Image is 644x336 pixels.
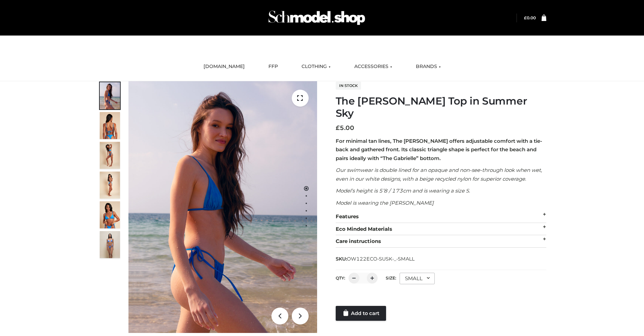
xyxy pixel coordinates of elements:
[336,200,434,206] em: Model is wearing the [PERSON_NAME]
[100,231,120,258] img: SSVC.jpg
[336,255,415,263] span: SKU:
[128,81,317,333] img: 1.Alex-top_SS-1_4464b1e7-c2c9-4e4b-a62c-58381cd673c0 (1)
[336,124,354,132] bdi: 5.00
[336,306,386,321] a: Add to cart
[400,273,435,284] div: SMALL
[263,59,283,74] a: FFP
[336,275,345,281] label: QTY:
[336,223,546,236] div: Eco Minded Materials
[336,138,542,161] strong: For minimal tan lines, The [PERSON_NAME] offers adjustable comfort with a tie-back and gathered f...
[347,256,414,262] span: OW122ECO-SUSK-_-SMALL
[198,59,250,74] a: [DOMAIN_NAME]
[524,15,536,20] bdi: 0.00
[100,201,120,228] img: 2.Alex-top_CN-1-1-2.jpg
[336,187,470,194] em: Model’s height is 5’8 / 173cm and is wearing a size S.
[336,167,542,182] em: Our swimwear is double lined for an opaque and non-see-through look when wet, even in our white d...
[100,172,120,199] img: 3.Alex-top_CN-1-1-2.jpg
[349,59,397,74] a: ACCESSORIES
[524,15,536,20] a: £0.00
[336,95,546,119] h1: The [PERSON_NAME] Top in Summer Sky
[100,112,120,139] img: 5.Alex-top_CN-1-1_1-1.jpg
[296,59,336,74] a: CLOTHING
[336,235,546,248] div: Care instructions
[386,275,396,281] label: Size:
[336,210,546,223] div: Features
[411,59,446,74] a: BRANDS
[100,82,120,109] img: 1.Alex-top_SS-1_4464b1e7-c2c9-4e4b-a62c-58381cd673c0-1.jpg
[524,15,527,20] span: £
[266,4,367,31] img: Schmodel Admin 964
[100,142,120,169] img: 4.Alex-top_CN-1-1-2.jpg
[336,124,340,132] span: £
[336,82,361,90] span: In stock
